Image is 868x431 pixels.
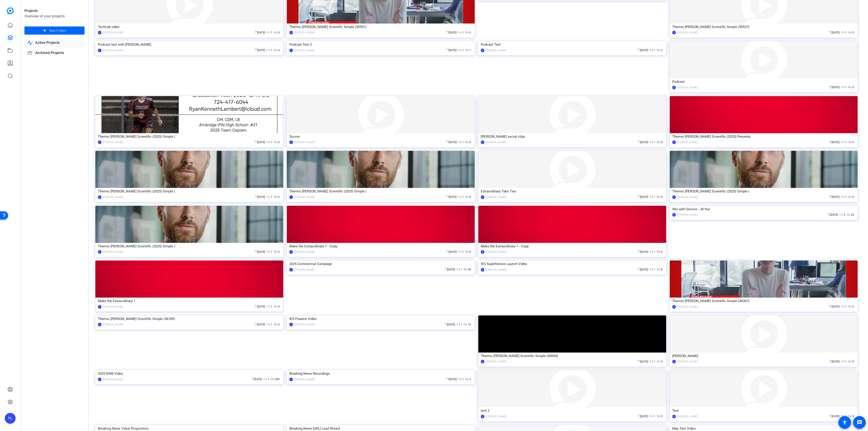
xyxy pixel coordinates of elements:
[637,195,640,198] span: calendar_today
[839,213,845,216] span: / 3
[656,250,663,253] span: / 0
[255,31,257,33] span: calendar_today
[98,49,101,52] div: PL
[294,48,315,53] div: [PERSON_NAME]
[672,24,855,30] div: Thermo [PERSON_NAME] Scientific Simple (50537)
[274,31,276,33] span: radio
[841,86,847,89] span: / 1
[677,414,698,419] div: [PERSON_NAME]
[255,195,257,198] span: calendar_today
[481,243,664,250] div: Make the Extraordinary 1 - Copy
[456,323,459,325] span: group
[103,48,123,53] div: [PERSON_NAME]
[486,48,506,53] div: [PERSON_NAME]
[98,24,281,30] div: TechLab video
[649,48,652,51] span: group
[446,48,449,51] span: calendar_today
[656,195,663,199] span: / 0
[42,28,47,33] mat-icon: add
[266,323,272,326] span: / 1
[677,359,698,364] div: [PERSON_NAME]
[848,360,854,363] span: / 0
[677,213,698,217] div: [PERSON_NAME]
[446,31,449,33] span: calendar_today
[827,213,830,216] span: calendar_today
[481,49,484,52] div: PL
[656,360,659,362] span: radio
[637,250,640,253] span: calendar_today
[841,360,843,362] span: group
[481,360,484,363] div: PL
[263,377,266,380] span: group
[266,195,272,199] span: / 1
[481,195,484,199] div: PL
[841,140,843,143] span: group
[289,315,472,322] div: IES Finance Video
[456,268,459,270] span: group
[456,268,462,271] span: / 1
[841,31,847,34] span: / 1
[255,323,265,326] span: [DATE]
[289,195,293,199] div: PL
[656,414,659,417] span: radio
[294,322,315,327] div: [PERSON_NAME]
[829,305,840,308] span: [DATE]
[677,305,698,309] div: [PERSON_NAME]
[463,268,471,271] span: / 40
[465,377,468,380] span: radio
[465,140,468,143] span: radio
[481,188,664,195] div: Extraordinary Take Two
[289,268,293,272] div: PL
[266,250,269,253] span: group
[672,140,676,144] div: PL
[24,38,85,47] a: Active Projects
[848,305,854,308] span: / 0
[266,305,269,308] span: group
[481,133,664,140] div: [PERSON_NAME] social clips
[289,250,293,254] div: PL
[103,195,123,199] div: [PERSON_NAME]
[481,407,664,414] div: test 2
[98,298,281,304] div: Make the Extraordinary 1
[446,377,449,380] span: calendar_today
[465,49,471,52] span: / 7
[656,49,663,52] span: / 2
[103,140,123,144] div: [PERSON_NAME]
[289,323,293,326] div: PL
[98,243,281,250] div: Thermo [PERSON_NAME] Scientific (2025) Simple (
[656,268,663,271] span: / 8
[289,188,472,195] div: Thermo [PERSON_NAME] Scientific (2025) Simple (
[672,206,855,213] div: Win with Service - JR Hur
[841,415,847,418] span: / 1
[458,141,464,144] span: / 1
[294,268,315,272] div: [PERSON_NAME]
[829,195,840,199] span: [DATE]
[637,268,648,271] span: [DATE]
[481,260,664,267] div: IES Superheroes Launch Video
[98,315,281,322] div: Thermo [PERSON_NAME] Scientific Simple (46189)
[274,140,276,143] span: radio
[456,323,462,326] span: / 1
[848,140,851,143] span: radio
[649,360,655,363] span: / 1
[656,140,659,143] span: radio
[829,85,832,88] span: calendar_today
[255,305,257,308] span: calendar_today
[446,195,457,199] span: [DATE]
[637,140,640,143] span: calendar_today
[103,377,123,382] div: [PERSON_NAME]
[24,8,85,14] div: Projects
[266,31,272,34] span: / 1
[103,322,123,327] div: [PERSON_NAME]
[289,260,472,267] div: 2025 Commercial Campaign
[829,414,832,417] span: calendar_today
[481,353,664,359] div: Thermo [PERSON_NAME] Scientific Simple (45694)
[656,360,663,363] span: / 0
[458,250,460,253] span: group
[251,377,254,380] span: calendar_today
[458,377,460,380] span: group
[677,140,698,144] div: [PERSON_NAME]
[98,133,281,140] div: Thermo [PERSON_NAME] Scientific (2025) Simple (
[481,41,664,48] div: Podcast Test
[458,31,464,34] span: / 1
